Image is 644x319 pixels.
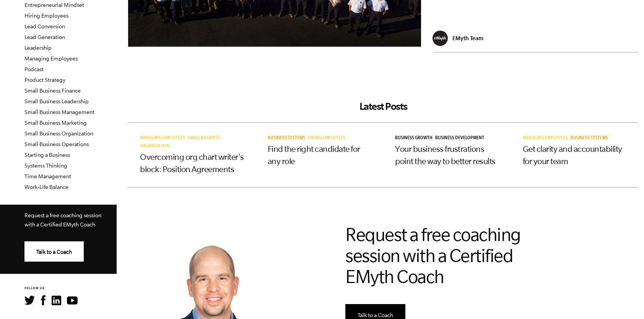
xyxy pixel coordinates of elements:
a: Business Systems [268,136,308,141]
a: Podcast [24,66,44,72]
img: YouTube [67,296,78,304]
a: Business Systems [571,136,611,141]
a: Lead Generation [24,34,65,40]
a: Managing Employees [140,136,188,141]
a: Lead Conversion [24,23,65,29]
h2: Latest Posts [128,101,638,112]
a: Business Growth [395,136,435,141]
a: Entrepreneurial Mindset [24,2,84,8]
a: Product Strategy [24,77,65,83]
a: Small Business Operations [24,141,89,147]
a: Hiring Employees [308,136,348,141]
p: EMyth Team [452,35,483,41]
h6: FOLLOW US [24,286,117,291]
a: Work-Life Balance [24,184,68,190]
a: Business Development [435,136,487,141]
a: Managing Employees [24,55,78,62]
a: Small Business Organization [140,136,220,149]
a: Small Business Leadership [24,98,89,104]
span: Business Development [435,136,484,141]
img: EMyth Team - EMyth [433,31,448,46]
a: Small Business Management [24,109,94,115]
img: Twitter [24,296,35,305]
a: Leadership [24,45,52,51]
span: Managing Employees [140,136,185,141]
a: Talk to a Coach [24,241,84,262]
a: Your business frustrations point the way to better results [395,144,496,166]
a: Time Management [24,173,71,179]
a: Managing Employees [523,136,571,141]
a: Small Business Marketing [24,120,87,126]
img: LinkedIn [52,296,61,305]
a: Overcoming org chart writer's block: Position Agreements [140,152,244,174]
span: Talk to a Coach [358,312,393,318]
span: Business Systems [571,136,608,141]
img: Facebook [41,295,46,305]
a: Small Business Organization [24,130,93,137]
a: Hiring Employees [24,13,68,19]
a: Small Business Finance [24,88,81,94]
span: Hiring Employees [308,136,345,141]
h2: Request a free coaching session with a Certified EMyth Coach [345,224,544,288]
span: Business Systems [268,136,305,141]
span: Talk to a Coach [36,249,72,255]
a: Find the right candidate for any role [268,144,360,166]
iframe: Chat Widget [606,282,644,319]
a: Starting a Business [24,152,70,158]
span: Managing Employees [523,136,568,141]
p: Request a free coaching session with a Certified EMyth Coach [24,211,104,229]
a: Get clarity and accountability for your team [523,144,622,166]
a: Systems Thinking [24,163,67,169]
span: Business Growth [395,136,433,141]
